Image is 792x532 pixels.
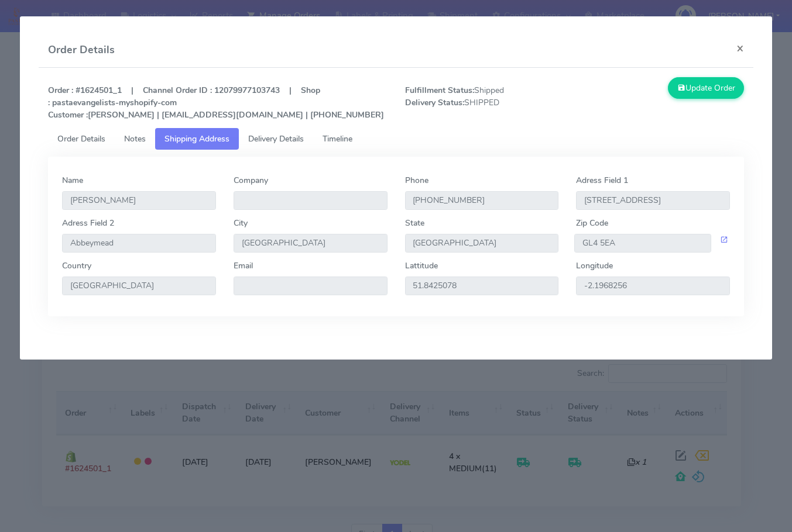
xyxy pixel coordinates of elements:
strong: Customer : [48,109,88,120]
label: Company [234,174,268,186]
label: Lattitude [405,260,438,272]
label: State [405,217,424,229]
h4: Order Details [48,42,115,58]
label: City [234,217,248,229]
ul: Tabs [48,128,744,150]
button: Close [727,33,753,64]
span: Delivery Details [248,133,304,144]
span: Timeline [323,133,352,144]
label: Country [62,260,91,272]
label: Name [62,174,83,186]
label: Zip Code [576,217,608,229]
strong: Order : #1624501_1 | Channel Order ID : 12079977103743 | Shop : pastaevangelists-myshopify-com [P... [48,85,384,120]
span: Shipping Address [164,133,229,144]
label: Email [234,260,253,272]
strong: Fulfillment Status: [405,85,474,96]
span: Shipped SHIPPED [396,84,575,121]
button: Update Order [668,77,744,99]
label: Phone [405,174,428,186]
strong: Delivery Status: [405,97,464,108]
span: Order Details [57,133,105,144]
label: Longitude [576,260,613,272]
span: Notes [124,133,146,144]
label: Adress Field 2 [62,217,114,229]
label: Adress Field 1 [576,174,628,186]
